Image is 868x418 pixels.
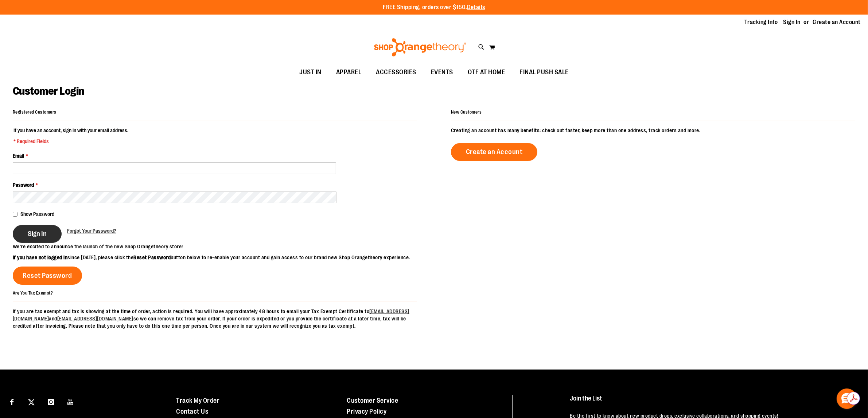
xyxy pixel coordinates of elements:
a: Privacy Policy [347,408,387,415]
span: * Required Fields [13,138,128,145]
p: Creating an account has many benefits: check out faster, keep more than one address, track orders... [451,127,855,134]
a: Create an Account [813,18,861,26]
a: FINAL PUSH SALE [512,64,576,81]
span: Create an Account [466,148,523,156]
button: Hello, have a question? Let’s chat. [837,389,857,409]
a: Details [467,4,485,11]
a: Contact Us [176,408,208,415]
span: Forgot Your Password? [67,228,116,234]
span: Customer Login [13,85,84,97]
p: We’re excited to announce the launch of the new Shop Orangetheory store! [13,243,434,250]
a: [EMAIL_ADDRESS][DOMAIN_NAME] [57,316,133,322]
a: OTF AT HOME [460,64,513,81]
span: Show Password [20,211,54,217]
a: Sign In [783,18,801,26]
strong: New Customers [451,110,482,115]
p: since [DATE], please click the button below to re-enable your account and gain access to our bran... [13,254,434,261]
h4: Join the List [570,395,849,409]
span: ACCESSORIES [376,64,416,80]
img: Twitter [28,399,35,406]
p: FREE Shipping, orders over $150. [383,3,485,12]
a: Visit our Facebook page [5,395,18,408]
span: Sign In [28,230,47,238]
strong: Reset Password [134,255,171,260]
span: Email [13,153,24,159]
span: FINAL PUSH SALE [519,64,569,80]
span: OTF AT HOME [468,64,505,80]
img: Shop Orangetheory [373,38,467,56]
a: Create an Account [451,143,538,161]
a: EVENTS [424,64,460,81]
a: APPAREL [329,64,369,81]
span: EVENTS [431,64,453,80]
a: Visit our X page [25,395,38,408]
button: Sign In [13,225,62,243]
a: ACCESSORIES [369,64,424,81]
a: Visit our Youtube page [64,395,77,408]
span: APPAREL [336,64,362,80]
a: Customer Service [347,397,398,404]
a: Reset Password [13,267,82,285]
legend: If you have an account, sign in with your email address. [13,127,129,145]
strong: If you have not logged in [13,255,68,260]
a: Forgot Your Password? [67,227,116,234]
span: JUST IN [299,64,322,80]
a: JUST IN [292,64,329,81]
a: Track My Order [176,397,219,404]
span: Password [13,182,34,188]
a: Visit our Instagram page [44,395,57,408]
span: Reset Password [23,272,72,280]
p: If you are tax exempt and tax is showing at the time of order, action is required. You will have ... [13,308,417,330]
a: Tracking Info [744,18,778,26]
strong: Are You Tax Exempt? [13,290,53,295]
strong: Registered Customers [13,110,57,115]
